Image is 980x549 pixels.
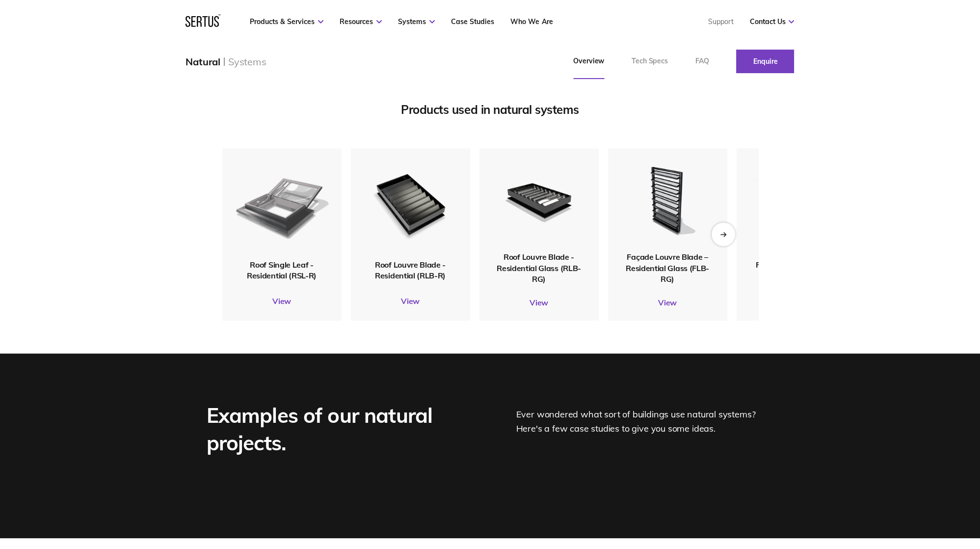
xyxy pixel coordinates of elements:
span: Roof Louvre Blade - Residential Glass (RLB-RG) [497,252,581,284]
a: View [608,298,727,307]
a: Systems [398,17,435,26]
div: Ever wondered what sort of buildings use natural systems? Here's a few case studies to give you s... [516,402,774,457]
div: Next slide [712,222,735,246]
span: Roof Louvre Blade - Residential (RLB-R) [375,259,446,280]
div: Products used in natural systems [222,102,758,117]
a: Products & Services [250,17,323,26]
div: Systems [228,55,266,68]
a: Tech Specs [618,44,682,79]
a: View [479,298,598,307]
div: Natural [185,55,220,68]
a: Resources [340,17,382,26]
a: View [222,296,341,306]
a: FAQ [682,44,723,79]
span: Roof Single Leaf - Residential (RSL-R) [247,259,317,280]
a: Support [708,17,733,26]
a: Who We Are [510,17,553,26]
span: Façade Louvre Blade – Residential (FLB-R) [755,259,836,280]
a: Contact Us [749,17,794,26]
div: Examples of our natural projects. [207,402,472,457]
a: Case Studies [451,17,494,26]
a: View [737,296,855,306]
span: Façade Louvre Blade – Residential Glass (FLB-RG) [626,252,709,284]
a: Enquire [736,50,794,73]
a: View [351,296,470,306]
